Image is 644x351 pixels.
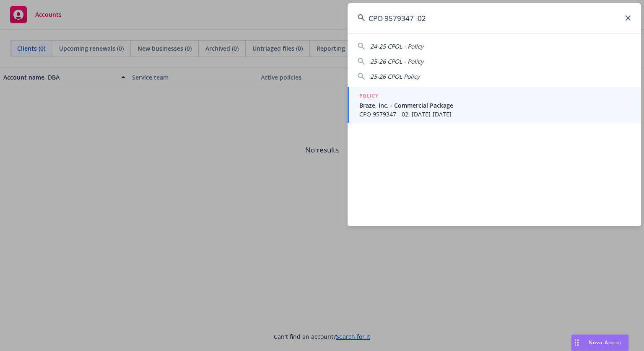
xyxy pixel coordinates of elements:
div: Drag to move [571,335,582,351]
span: 25-26 CPOL Policy [370,72,420,80]
span: CPO 9579347 - 02, [DATE]-[DATE] [359,110,631,119]
input: Search... [348,3,641,33]
span: 25-26 CPOL - Policy [370,57,423,65]
span: Nova Assist [589,339,622,346]
h5: POLICY [359,92,379,100]
button: Nova Assist [571,334,629,351]
span: 24-25 CPOL - Policy [370,42,423,50]
a: POLICYBraze, Inc. - Commercial PackageCPO 9579347 - 02, [DATE]-[DATE] [348,87,641,123]
span: Braze, Inc. - Commercial Package [359,101,631,110]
